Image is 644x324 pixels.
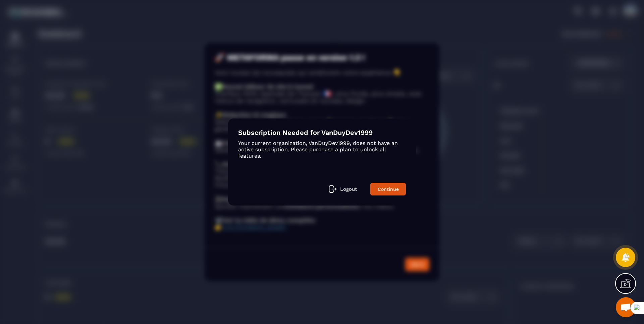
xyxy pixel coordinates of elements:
p: Your current organization, VanDuyDev1999, does not have an active subscription. Please purchase a... [238,140,406,159]
div: Mở cuộc trò chuyện [616,297,636,317]
a: Continue [370,183,406,195]
h4: Subscription Needed for VanDuyDev1999 [238,129,406,137]
p: Logout [340,186,357,192]
a: Logout [329,185,357,193]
